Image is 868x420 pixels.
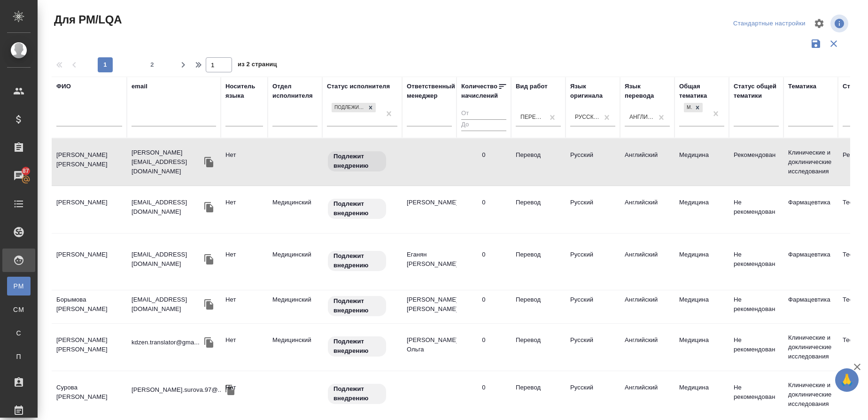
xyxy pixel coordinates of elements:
[511,245,566,278] td: Перевод
[202,200,216,214] button: Скопировать
[202,252,216,266] button: Скопировать
[202,155,216,169] button: Скопировать
[620,378,674,411] td: Английский
[327,150,397,172] div: Свежая кровь: на первые 3 заказа по тематике ставь редактора и фиксируй оценки
[835,368,859,392] button: 🙏
[221,245,268,278] td: Нет
[783,245,838,278] td: Фармацевтика
[729,193,783,226] td: Не рекомендован
[566,290,620,323] td: Русский
[331,102,377,114] div: Подлежит внедрению
[566,146,620,179] td: Русский
[566,378,620,411] td: Русский
[783,290,838,323] td: Фармацевтика
[52,331,127,364] td: [PERSON_NAME] [PERSON_NAME]
[223,383,237,397] button: Скопировать
[808,12,830,35] span: Настроить таблицу
[2,164,35,187] a: 87
[625,82,670,101] div: Язык перевода
[516,82,548,91] div: Вид работ
[333,251,380,270] p: Подлежит внедрению
[674,245,729,278] td: Медицина
[7,300,31,319] a: CM
[830,15,850,32] span: Посмотреть информацию
[674,331,729,364] td: Медицина
[511,290,566,323] td: Перевод
[684,103,692,113] div: Медицина
[132,338,200,347] p: kdzen.translator@gma...
[12,305,26,314] span: CM
[407,82,455,101] div: Ответственный менеджер
[327,250,397,272] div: Свежая кровь: на первые 3 заказа по тематике ставь редактора и фиксируй оценки
[52,290,127,323] td: Борымова [PERSON_NAME]
[520,113,545,121] div: Перевод
[333,296,380,315] p: Подлежит внедрению
[620,290,674,323] td: Английский
[132,250,202,269] p: [EMAIL_ADDRESS][DOMAIN_NAME]
[272,82,318,101] div: Отдел исполнителя
[225,82,263,101] div: Носитель языка
[221,146,268,179] td: Нет
[221,378,268,411] td: Нет
[674,193,729,226] td: Медицина
[575,113,599,121] div: Русский
[729,331,783,364] td: Не рекомендован
[132,198,202,217] p: [EMAIL_ADDRESS][DOMAIN_NAME]
[333,199,380,218] p: Подлежит внедрению
[132,148,202,176] p: [PERSON_NAME][EMAIL_ADDRESS][DOMAIN_NAME]
[7,277,31,296] a: PM
[7,324,31,342] a: С
[461,119,506,131] input: До
[402,193,457,226] td: [PERSON_NAME]
[132,82,147,91] div: email
[7,347,31,366] a: П
[674,290,729,323] td: Медицина
[620,146,674,179] td: Английский
[402,245,457,278] td: Еганян [PERSON_NAME]
[402,290,457,323] td: [PERSON_NAME] [PERSON_NAME]
[783,193,838,226] td: Фармацевтика
[729,245,783,278] td: Не рекомендован
[17,166,35,176] span: 87
[839,370,855,390] span: 🙏
[132,385,223,395] p: [PERSON_NAME].surova.97@...
[566,193,620,226] td: Русский
[12,328,26,338] span: С
[52,193,127,226] td: [PERSON_NAME]
[238,59,277,72] span: из 2 страниц
[461,82,498,101] div: Количество начислений
[511,331,566,364] td: Перевод
[333,384,380,403] p: Подлежит внедрению
[511,193,566,226] td: Перевод
[674,378,729,411] td: Медицина
[202,335,216,350] button: Скопировать
[402,331,457,364] td: [PERSON_NAME] Ольга
[327,295,397,317] div: Свежая кровь: на первые 3 заказа по тематике ставь редактора и фиксируй оценки
[566,245,620,278] td: Русский
[145,57,160,72] button: 2
[145,60,160,70] span: 2
[327,383,397,405] div: Свежая кровь: на первые 3 заказа по тематике ставь редактора и фиксируй оценки
[482,335,485,345] div: 0
[729,378,783,411] td: Не рекомендован
[482,295,485,304] div: 0
[511,146,566,179] td: Перевод
[52,12,122,27] span: Для PM/LQA
[327,82,390,91] div: Статус исполнителя
[825,35,843,53] button: Сбросить фильтры
[674,146,729,179] td: Медицина
[52,378,127,411] td: Сурова [PERSON_NAME]
[482,150,485,160] div: 0
[268,331,322,364] td: Медицинский
[202,297,216,311] button: Скопировать
[788,82,816,91] div: Тематика
[12,281,26,291] span: PM
[783,376,838,413] td: Клинические и доклинические исследования
[734,82,779,101] div: Статус общей тематики
[731,16,808,31] div: split button
[268,290,322,323] td: Медицинский
[482,198,485,207] div: 0
[629,113,654,121] div: Английский
[132,295,202,314] p: [EMAIL_ADDRESS][DOMAIN_NAME]
[327,198,397,220] div: Свежая кровь: на первые 3 заказа по тематике ставь редактора и фиксируй оценки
